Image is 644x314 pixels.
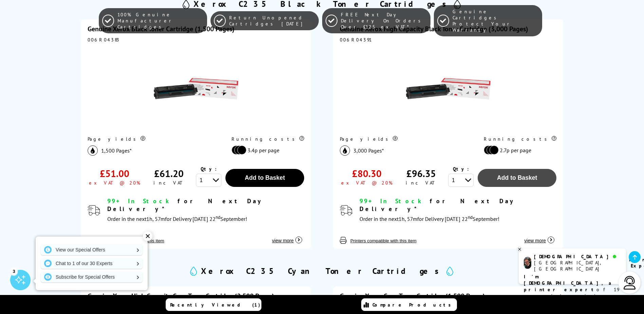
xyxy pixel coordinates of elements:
[117,12,203,30] span: 100% Genuine Manufacturer Cartridges
[41,272,143,282] a: Subscribe for Special Offers
[88,145,98,156] img: black_icon.svg
[353,147,384,154] span: 3,000 Pages*
[201,166,217,172] span: Qty:
[406,180,437,186] div: inc VAT
[360,197,516,213] span: for Next Day Delivery*
[170,302,260,308] span: Recently Viewed (1)
[225,169,304,187] button: Add to Basket
[10,267,18,275] div: 3
[153,46,238,131] img: Xerox Black Toner Cartridge (1,500 Pages)
[522,231,556,244] button: view more
[534,254,621,260] div: [DEMOGRAPHIC_DATA]
[484,145,553,155] li: 2.7p per page
[524,274,613,293] b: I'm [DEMOGRAPHIC_DATA], a printer expert
[468,214,473,220] sup: nd
[352,167,382,180] div: £80.30
[623,276,637,290] img: user-headset-light.svg
[107,215,247,222] span: Order in the next for Delivery [DATE] 22 September!
[272,238,294,243] span: view more
[341,12,427,30] span: FREE Next Day Delivery On Orders Over £125 ex VAT*
[201,266,443,276] h2: Xerox C235 Cyan Toner Cartridges
[232,145,301,155] li: 3.4p per page
[524,257,531,269] img: chris-livechat.png
[453,166,469,172] span: Qty:
[270,231,304,244] button: view more
[497,174,537,181] span: Add to Basket
[89,180,140,186] div: ex VAT @ 20%
[524,274,621,312] p: of 19 years! I can help you choose the right product
[340,136,470,142] div: Page yields
[399,215,417,222] span: 1h, 57m
[107,197,264,213] span: for Next Day Delivery*
[453,8,538,33] span: Genuine Cartridges Protect Your Warranty
[484,136,556,142] div: Running costs
[143,231,152,241] div: ✕
[360,197,556,224] div: modal_delivery
[232,136,304,142] div: Running costs
[41,244,143,255] a: View our Special Offers
[41,258,143,269] a: Chat to 1 of our 30 Experts
[88,136,218,142] div: Page yields
[341,180,392,186] div: ex VAT @ 20%
[107,197,304,224] div: modal_delivery
[107,197,172,205] span: 99+ In Stock
[166,298,261,311] a: Recently Viewed (1)
[229,15,315,27] span: Return Unopened Cartridges [DATE]
[406,167,436,180] div: £96.35
[372,302,455,308] span: Compare Products
[245,174,285,181] span: Add to Basket
[360,197,424,205] span: 99+ In Stock
[340,292,485,300] a: Genuine Xerox Cyan Toner Cartridge (1,500 Pages)
[361,298,457,311] a: Compare Products
[154,167,184,180] div: £61.20
[534,260,621,272] div: [GEOGRAPHIC_DATA], [GEOGRAPHIC_DATA]
[153,180,184,186] div: inc VAT
[524,238,546,243] span: view more
[216,214,220,220] sup: nd
[360,215,499,222] span: Order in the next for Delivery [DATE] 22 September!
[101,147,132,154] span: 1,500 Pages*
[88,292,274,300] a: Genuine Xerox High Capacity Cyan Toner Cartridge (2,500 Pages)
[100,167,129,180] div: £51.00
[478,169,556,187] button: Add to Basket
[340,145,350,156] img: black_icon.svg
[146,215,165,222] span: 1h, 57m
[406,46,491,131] img: Xerox High Capacity Black Toner Cartridge (3,000 Pages)
[348,238,419,244] button: Printers compatible with this item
